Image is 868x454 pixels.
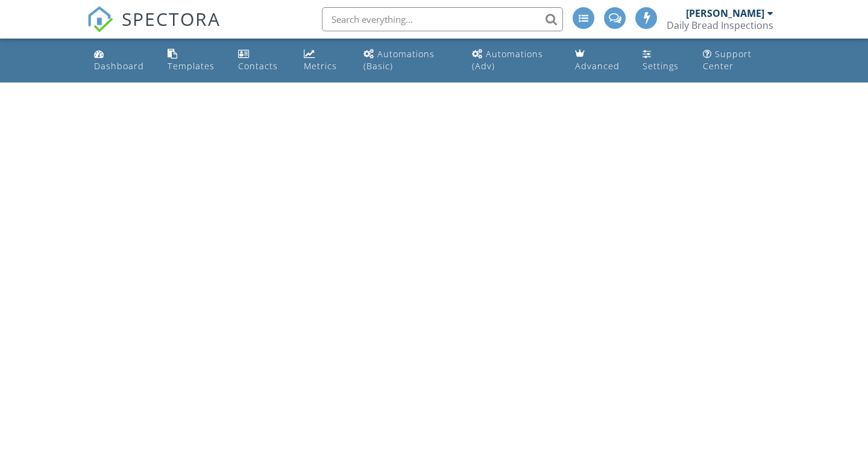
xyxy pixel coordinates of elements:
div: Metrics [304,60,337,72]
div: [PERSON_NAME] [686,7,764,19]
a: Settings [638,43,688,78]
a: Support Center [698,43,779,78]
div: Automations (Basic) [363,48,435,72]
a: Automations (Advanced) [467,43,561,78]
div: Templates [168,60,215,72]
a: Templates [163,43,224,78]
a: Dashboard [89,43,153,78]
div: Support Center [703,48,752,72]
div: Dashboard [94,60,144,72]
div: Advanced [575,60,620,72]
span: SPECTORA [122,6,221,31]
a: Automations (Basic) [359,43,458,78]
div: Automations (Adv) [472,48,543,72]
a: Metrics [299,43,349,78]
div: Daily Bread Inspections [667,19,773,31]
div: Contacts [238,60,278,72]
div: Settings [643,60,679,72]
input: Search everything... [322,7,563,31]
a: SPECTORA [87,16,221,42]
img: The Best Home Inspection Software - Spectora [87,6,113,33]
a: Advanced [570,43,629,78]
a: Contacts [233,43,289,78]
